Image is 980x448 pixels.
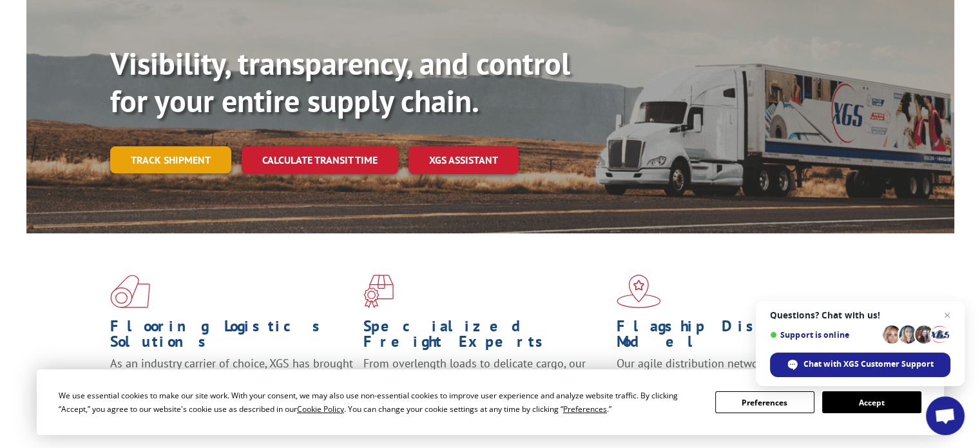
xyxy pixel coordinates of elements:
div: We use essential cookies to make our site work. With your consent, we may also use non-essential ... [59,389,700,416]
img: xgs-icon-total-supply-chain-intelligence-red [110,275,150,308]
button: Accept [822,391,921,413]
img: xgs-icon-focused-on-flooring-red [363,275,394,308]
h1: Flagship Distribution Model [617,318,860,356]
div: Chat with XGS Customer Support [770,353,950,377]
span: Support is online [770,330,878,340]
img: xgs-icon-flagship-distribution-model-red [617,275,661,308]
p: From overlength loads to delicate cargo, our experienced staff knows the best way to move your fr... [363,356,607,413]
h1: Flooring Logistics Solutions [110,318,354,356]
b: Visibility, transparency, and control for your entire supply chain. [110,43,570,121]
a: Calculate transit time [242,146,398,174]
span: Questions? Chat with us! [770,310,950,320]
span: Cookie Policy [297,404,344,414]
div: Open chat [926,396,965,435]
span: Preferences [563,404,607,414]
span: Close chat [939,307,955,323]
h1: Specialized Freight Experts [363,318,607,356]
a: XGS ASSISTANT [408,146,519,174]
span: Our agile distribution network gives you nationwide inventory management on demand. [617,356,854,386]
div: Cookie Consent Prompt [37,369,944,435]
span: As an industry carrier of choice, XGS has brought innovation and dedication to flooring logistics... [110,356,353,402]
span: Chat with XGS Customer Support [803,358,934,370]
button: Preferences [715,391,814,413]
a: Track shipment [110,146,231,173]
